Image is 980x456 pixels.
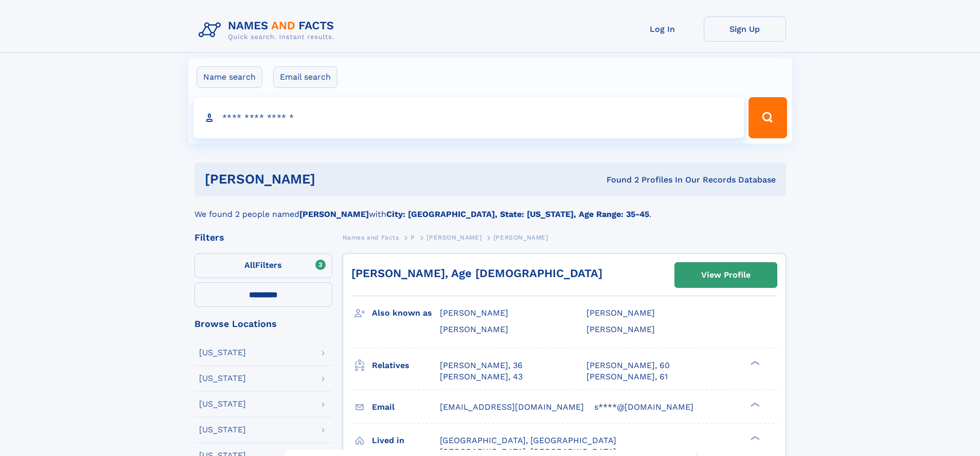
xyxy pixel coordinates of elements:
[426,231,482,244] a: [PERSON_NAME]
[199,426,246,434] div: [US_STATE]
[440,308,508,318] span: [PERSON_NAME]
[194,16,343,44] img: Logo Names and Facts
[675,263,777,287] a: View Profile
[194,233,332,242] div: Filters
[197,66,262,88] label: Name search
[199,374,246,382] div: [US_STATE]
[586,360,670,371] a: [PERSON_NAME], 60
[493,234,548,241] span: [PERSON_NAME]
[586,371,668,382] a: [PERSON_NAME], 61
[194,319,332,329] div: Browse Locations
[194,196,786,221] div: We found 2 people named with .
[701,263,751,287] div: View Profile
[440,324,508,334] span: [PERSON_NAME]
[273,66,337,88] label: Email search
[386,209,649,219] b: City: [GEOGRAPHIC_DATA], State: [US_STATE], Age Range: 35-45
[749,97,787,138] button: Search Button
[748,359,760,366] div: ❯
[343,231,399,244] a: Names and Facts
[440,360,523,371] a: [PERSON_NAME], 36
[426,234,482,241] span: [PERSON_NAME]
[372,398,440,416] h3: Email
[194,253,332,278] label: Filters
[440,371,523,382] a: [PERSON_NAME], 43
[205,173,461,186] h1: [PERSON_NAME]
[704,16,786,42] a: Sign Up
[193,97,744,138] input: search input
[411,231,415,244] a: P
[440,402,584,412] span: [EMAIL_ADDRESS][DOMAIN_NAME]
[199,349,246,357] div: [US_STATE]
[748,434,760,441] div: ❯
[440,435,616,445] span: [GEOGRAPHIC_DATA], [GEOGRAPHIC_DATA]
[299,209,369,219] b: [PERSON_NAME]
[461,174,776,186] div: Found 2 Profiles In Our Records Database
[372,304,440,322] h3: Also known as
[748,401,760,408] div: ❯
[351,267,602,280] a: [PERSON_NAME], Age [DEMOGRAPHIC_DATA]
[586,308,655,318] span: [PERSON_NAME]
[244,260,255,270] span: All
[199,400,246,408] div: [US_STATE]
[372,357,440,374] h3: Relatives
[586,324,655,334] span: [PERSON_NAME]
[411,234,415,241] span: P
[372,432,440,449] h3: Lived in
[621,16,704,42] a: Log In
